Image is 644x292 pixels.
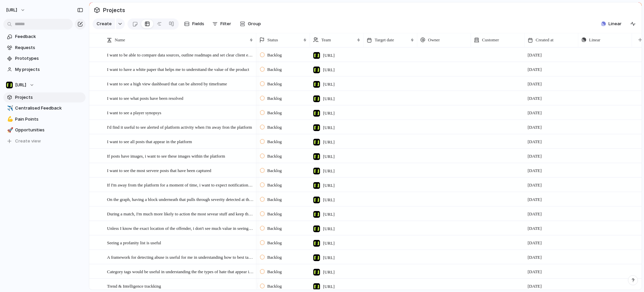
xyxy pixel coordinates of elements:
span: Backlog [267,124,282,131]
span: [URL] [323,67,335,73]
span: Status [267,37,278,43]
span: [URL] [323,225,335,232]
span: [DATE] [528,167,542,174]
span: Linear [608,20,622,27]
span: [URL] [323,269,335,276]
span: Filter [220,20,231,27]
span: Backlog [267,52,282,58]
span: [DATE] [528,153,542,160]
span: [DATE] [528,211,542,217]
span: Backlog [267,110,282,116]
a: My projects [3,65,86,75]
span: Requests [15,44,83,51]
span: [DATE] [528,240,542,246]
span: [URL] [323,52,335,59]
span: [URL] [323,211,335,218]
span: Backlog [267,81,282,87]
a: 🚀Opportunities [3,125,86,135]
span: Backlog [267,95,282,102]
span: I want to see a high view dashboard that can be altered by timeframe [107,80,227,87]
span: Backlog [267,240,282,246]
span: Category tags would be useful in understanding the the types of hate that appear in the platform [107,267,254,275]
a: Prototypes [3,53,86,64]
span: [URL] [323,110,335,117]
span: On the graph, having a block underneath that pulls through severity detected at the particular mo... [107,195,254,203]
span: During a match, I'm much more likely to action the most sevear stuff and keep the lower severity ... [107,210,254,217]
span: Prototypes [15,55,83,62]
span: Backlog [267,66,282,73]
a: Requests [3,43,86,53]
span: Name [115,37,125,43]
span: [DATE] [528,124,542,131]
div: ✈️ [7,105,12,112]
span: Create view [15,138,41,144]
span: [DATE] [528,81,542,87]
span: Backlog [267,196,282,203]
button: 💪 [6,116,13,123]
span: [URL] [323,197,335,203]
span: I want to see the most servere posts that have been captured [107,166,211,174]
span: [URL] [6,7,17,13]
span: Centralised Feedback [15,105,83,112]
span: Pain Points [15,116,83,123]
span: Backlog [267,225,282,232]
span: [DATE] [528,110,542,116]
button: Fields [181,18,207,29]
span: [URL] [323,254,335,261]
span: Target date [375,37,394,43]
span: Create [97,20,112,27]
span: Backlog [267,268,282,275]
div: 💪 [7,115,12,123]
span: If I'm away from the platform for a moment of time, i want to expect notifications on my phone [107,181,254,189]
a: 💪Pain Points [3,114,86,124]
span: [URL] [323,124,335,131]
span: I want to see a player synopsys [107,109,161,116]
span: Feedback [15,33,83,40]
span: [DATE] [528,254,542,261]
span: Backlog [267,254,282,261]
span: [DATE] [528,182,542,189]
span: Backlog [267,153,282,160]
span: Linear [589,37,600,43]
button: Group [236,18,264,29]
span: Backlog [267,182,282,189]
span: Owner [428,37,440,43]
span: Customer [482,37,499,43]
a: ✈️Centralised Feedback [3,103,86,113]
button: ✈️ [6,105,13,112]
button: Linear [598,19,624,29]
span: A framework for detecting abuse is useful for me in understanding how to best tackle low severity... [107,253,254,261]
div: 🚀 [7,126,12,134]
button: Create view [3,136,86,146]
button: [URL] [3,80,86,90]
span: [DATE] [528,268,542,275]
button: Filter [210,18,234,29]
span: Opportunities [15,127,83,133]
span: Trend & Intelligence trackking [107,282,161,290]
span: I want to have a white paper that helps me to understtand the value of the product [107,65,249,73]
span: [DATE] [528,225,542,232]
span: [URL] [323,182,335,189]
span: Backlog [267,167,282,174]
span: [DATE] [528,52,542,58]
span: [DATE] [528,138,542,145]
span: Projects [102,4,126,16]
span: [URL] [323,153,335,160]
span: Seeing a profanity list is useful [107,239,161,246]
span: [URL] [323,95,335,102]
span: [URL] [323,240,335,247]
span: Backlog [267,211,282,217]
span: [URL] [323,81,335,88]
span: If posts have images, i want to see these images within the platform [107,152,225,160]
span: [DATE] [528,95,542,102]
span: Backlog [267,138,282,145]
button: [URL] [3,5,29,15]
span: I want to see what posts have been resolved [107,94,183,102]
span: Projects [15,94,83,101]
span: Unless I know the exact location of the offender, i don't see much value in seeing a location bre... [107,224,254,232]
span: My projects [15,66,83,73]
span: I want to see all posts that appear in the platform [107,137,192,145]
